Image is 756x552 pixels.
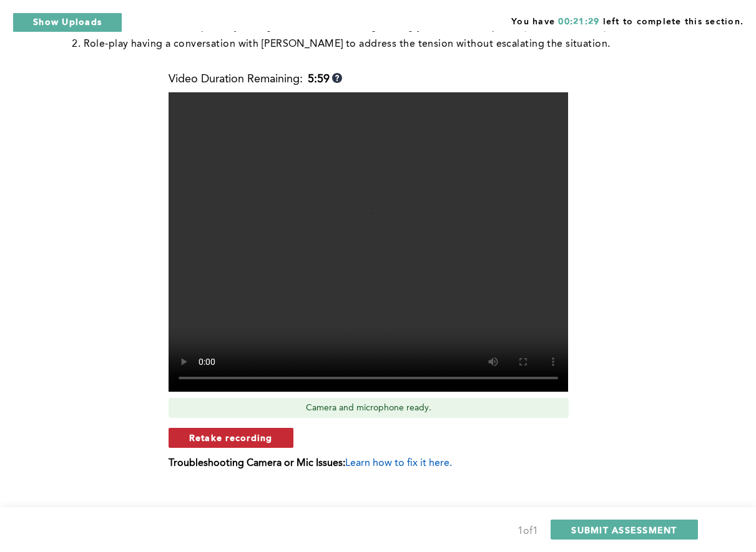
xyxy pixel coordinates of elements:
[84,39,611,49] span: Role-play having a conversation with [PERSON_NAME] to address the tension without escalating the ...
[518,523,538,540] div: 1 of 1
[169,398,569,418] div: Camera and microphone ready.
[511,12,744,28] span: You have left to complete this section.
[571,524,677,536] span: SUBMIT ASSESSMENT
[169,458,345,468] b: Troubleshooting Camera or Mic Issues:
[169,73,342,86] div: Video Duration Remaining:
[189,432,273,443] span: Retake recording
[308,73,330,86] b: 5:59
[345,458,452,468] span: Learn how to fix it here.
[12,12,122,32] button: Show Uploads
[169,428,293,448] button: Retake recording
[558,17,599,26] span: 00:21:29
[551,520,697,540] button: SUBMIT ASSESSMENT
